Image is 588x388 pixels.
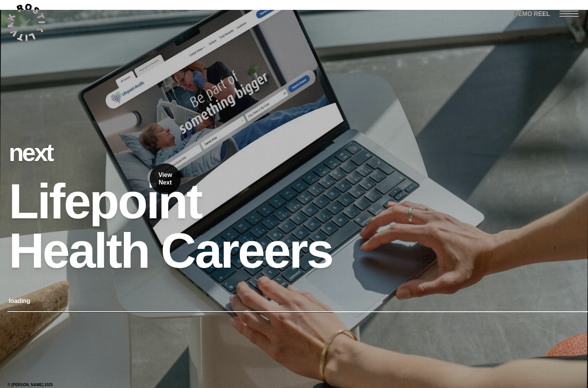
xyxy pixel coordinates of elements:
[89,177,118,226] div: p
[238,226,264,276] div: e
[49,177,64,226] div: f
[22,128,34,177] div: e
[195,226,221,276] div: a
[158,177,187,226] div: n
[187,177,201,226] div: t
[146,177,158,226] div: i
[43,226,68,276] div: e
[514,9,550,19] a: DEMO REEL
[9,177,37,226] div: L
[120,226,149,276] div: h
[34,128,46,177] div: x
[37,177,49,226] div: i
[9,296,30,306] div: loading
[264,226,289,276] div: e
[289,226,307,276] div: r
[9,226,43,276] div: H
[68,226,94,276] div: a
[220,226,238,276] div: r
[9,128,22,177] div: n
[161,226,194,276] div: C
[94,226,106,276] div: l
[106,226,121,276] div: t
[64,177,90,226] div: e
[46,128,52,177] div: t
[8,95,334,312] a: nextLifepoint Health Careersloading
[118,177,146,226] div: o
[307,226,332,276] div: s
